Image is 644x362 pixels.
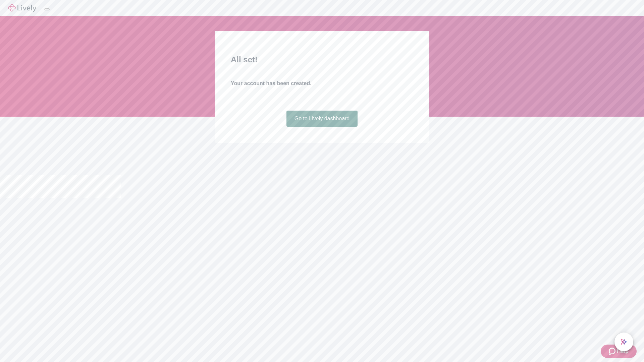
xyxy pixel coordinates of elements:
[621,339,627,345] svg: Lively AI Assistant
[614,333,633,351] button: chat
[601,345,637,358] button: Zendesk support iconHelp
[231,54,413,66] h2: All set!
[286,111,358,127] a: Go to Lively dashboard
[617,347,629,355] span: Help
[609,347,617,355] svg: Zendesk support icon
[44,8,50,10] button: Log out
[231,79,413,87] h4: Your account has been created.
[8,4,36,12] img: Lively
